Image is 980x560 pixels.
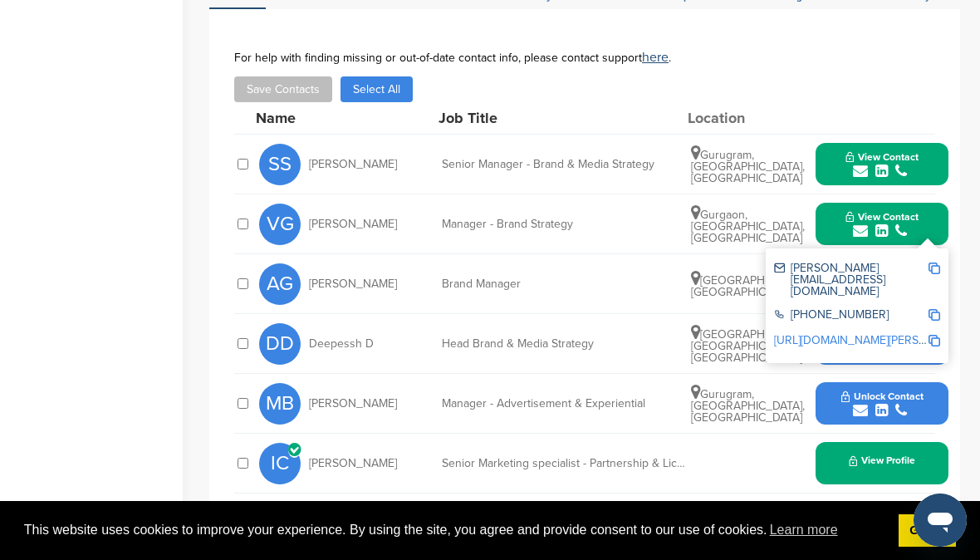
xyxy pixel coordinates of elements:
span: Gurugram, [GEOGRAPHIC_DATA], [GEOGRAPHIC_DATA] [691,148,805,185]
a: dismiss cookie message [899,514,956,548]
span: [PERSON_NAME] [309,219,397,230]
span: Deepessh D [309,338,374,350]
div: [PHONE_NUMBER] [774,309,928,323]
span: Unlock Contact [841,391,924,402]
div: Brand Manager [442,278,691,290]
div: Name [256,111,439,125]
span: Gurugram, [GEOGRAPHIC_DATA], [GEOGRAPHIC_DATA] [691,387,805,425]
div: Senior Marketing specialist - Partnership & Licensing [442,458,691,469]
span: Gurgaon, [GEOGRAPHIC_DATA], [GEOGRAPHIC_DATA] [691,208,805,245]
div: For help with finding missing or out-of-date contact info, please contact support . [234,51,935,64]
span: [PERSON_NAME] [309,398,397,410]
button: View Contact [826,140,938,189]
div: [PERSON_NAME][EMAIL_ADDRESS][DOMAIN_NAME] [774,263,928,297]
img: Copy [929,263,940,274]
iframe: Button to launch messaging window [914,494,967,547]
img: Copy [929,309,940,321]
span: View Contact [845,211,919,223]
a: here [642,49,669,66]
a: IC [PERSON_NAME] Senior Marketing specialist - Partnership & Licensing View Profile [259,434,948,493]
div: Head Brand & Media Strategy [442,338,691,350]
button: Save Contacts [234,76,332,102]
span: [PERSON_NAME] [309,159,397,170]
span: View Profile [849,455,915,467]
div: Location [688,111,812,125]
button: Unlock Contact [821,379,943,429]
span: [PERSON_NAME] [309,278,397,290]
button: View Contact [826,199,938,249]
span: [GEOGRAPHIC_DATA], [GEOGRAPHIC_DATA], [GEOGRAPHIC_DATA] [691,327,814,365]
button: Select All [341,76,413,102]
span: [GEOGRAPHIC_DATA], [GEOGRAPHIC_DATA] [691,273,814,299]
img: Copy [929,335,940,346]
span: MB [259,383,301,425]
div: Senior Manager - Brand & Media Strategy [442,159,691,170]
span: IC [259,443,301,484]
span: View Contact [845,151,919,163]
div: Job Title [439,111,688,125]
span: AG [259,263,301,305]
a: [URL][DOMAIN_NAME][PERSON_NAME] [774,333,977,347]
span: SS [259,144,301,185]
div: Manager - Advertisement & Experiential [442,398,691,410]
span: DD [259,323,301,365]
span: This website uses cookies to improve your experience. By using the site, you agree and provide co... [24,518,885,543]
span: [PERSON_NAME] [309,458,397,469]
div: Manager - Brand Strategy [442,219,691,230]
span: VG [259,204,301,245]
a: learn more about cookies [767,518,840,543]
